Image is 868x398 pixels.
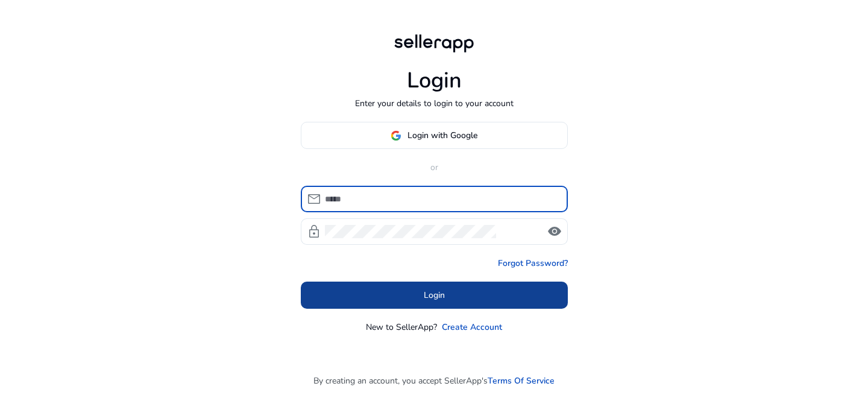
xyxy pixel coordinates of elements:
h1: Login [407,68,462,93]
span: lock [307,224,321,239]
p: New to SellerApp? [366,321,437,333]
p: or [301,161,568,174]
span: Login [424,289,445,302]
button: Login with Google [301,122,568,149]
img: google-logo.svg [391,130,401,141]
button: Login [301,282,568,309]
span: Login with Google [407,129,477,142]
a: Forgot Password? [498,257,568,270]
a: Create Account [442,321,502,333]
span: mail [307,192,321,206]
p: Enter your details to login to your account [355,97,514,110]
a: Terms Of Service [488,374,555,387]
span: visibility [547,224,562,239]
